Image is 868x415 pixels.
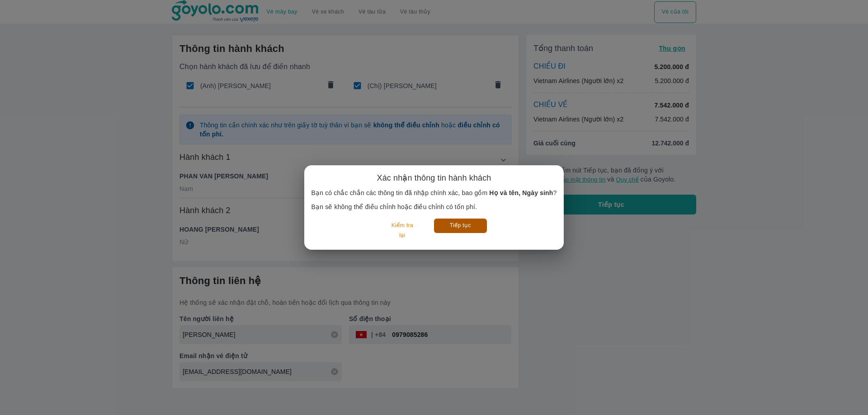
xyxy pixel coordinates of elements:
[434,219,487,233] button: Tiếp tục
[377,173,491,183] h6: Xác nhận thông tin hành khách
[489,189,553,196] b: Họ và tên, Ngày sinh
[311,202,557,211] p: Bạn sẽ không thể điều chỉnh hoặc điều chỉnh có tốn phí.
[381,219,423,242] button: Kiểm tra lại
[311,188,557,197] p: Bạn có chắc chắn các thông tin đã nhập chính xác, bao gồm ?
